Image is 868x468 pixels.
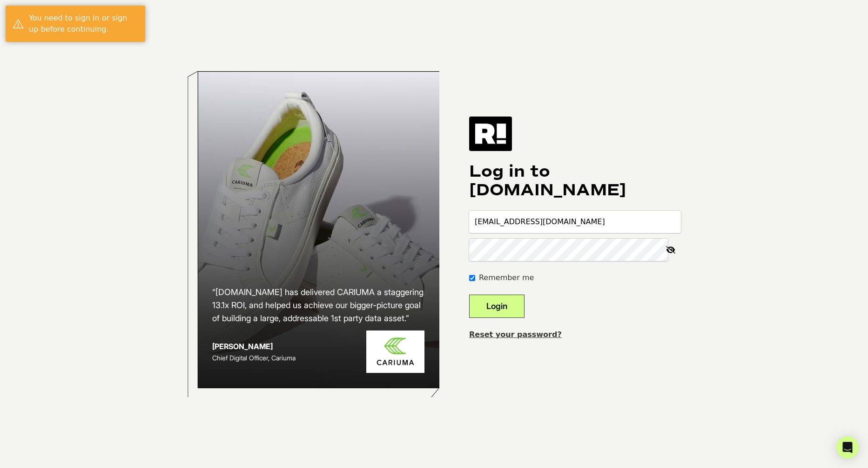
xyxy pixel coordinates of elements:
h2: “[DOMAIN_NAME] has delivered CARIUMA a staggering 13.1x ROI, and helped us achieve our bigger-pic... [212,286,424,325]
span: Chief Digital Officer, Cariuma [212,354,296,362]
img: Retention.com [469,117,512,151]
input: Email [469,211,681,233]
img: Cariuma [366,330,424,373]
div: Open Intercom Messenger [836,436,859,459]
h1: Log in to [DOMAIN_NAME] [469,162,681,200]
div: You need to sign in or sign up before continuing. [29,13,138,35]
a: Reset your password? [469,330,562,339]
strong: [PERSON_NAME] [212,342,273,351]
button: Login [469,295,525,318]
label: Remember me [479,272,534,283]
